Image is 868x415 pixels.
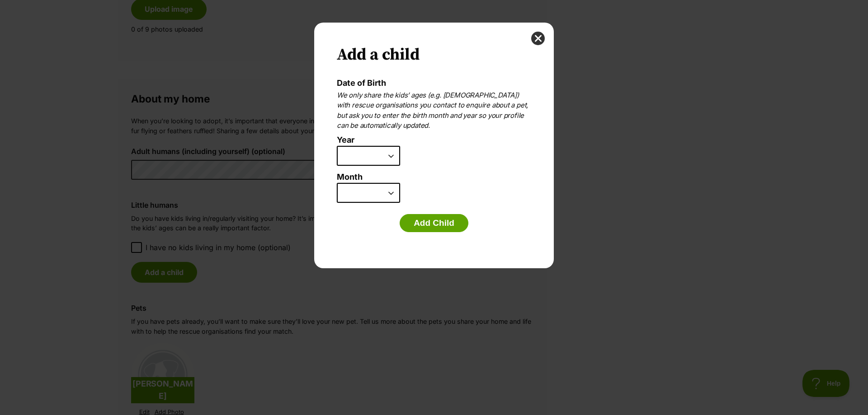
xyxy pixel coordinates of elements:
[337,173,531,182] label: Month
[337,45,531,65] h2: Add a child
[531,32,545,45] button: close
[400,214,468,232] button: Add Child
[337,90,531,131] p: We only share the kids’ ages (e.g. [DEMOGRAPHIC_DATA]) with rescue organisations you contact to e...
[337,78,386,88] label: Date of Birth
[337,135,527,145] label: Year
